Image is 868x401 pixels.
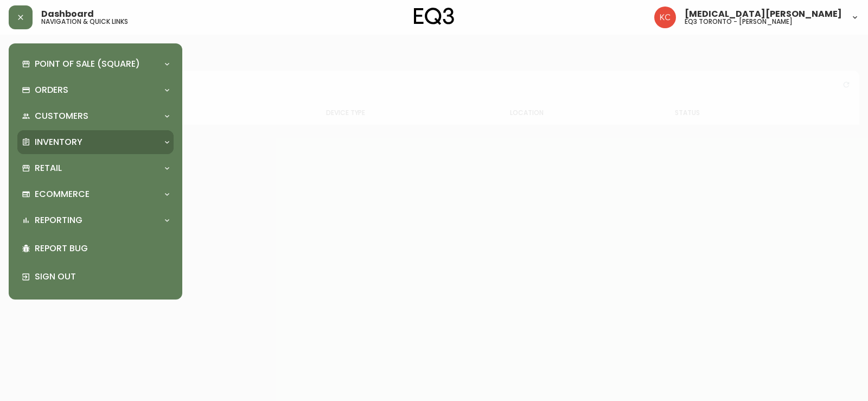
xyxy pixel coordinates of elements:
[17,78,174,102] div: Orders
[414,8,454,25] img: logo
[35,243,169,254] p: Report Bug
[17,52,174,76] div: Point of Sale (Square)
[685,10,842,18] span: [MEDICAL_DATA][PERSON_NAME]
[41,18,128,25] h5: navigation & quick links
[35,271,169,283] p: Sign Out
[17,234,174,263] div: Report Bug
[17,263,174,291] div: Sign Out
[685,18,793,25] h5: eq3 toronto - [PERSON_NAME]
[654,7,676,28] img: 6487344ffbf0e7f3b216948508909409
[35,58,140,70] p: Point of Sale (Square)
[35,162,62,174] p: Retail
[17,182,174,206] div: Ecommerce
[35,214,82,226] p: Reporting
[17,208,174,232] div: Reporting
[17,104,174,128] div: Customers
[35,136,82,148] p: Inventory
[35,84,68,96] p: Orders
[17,156,174,180] div: Retail
[41,10,94,18] span: Dashboard
[35,110,88,122] p: Customers
[35,188,90,200] p: Ecommerce
[17,130,174,154] div: Inventory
